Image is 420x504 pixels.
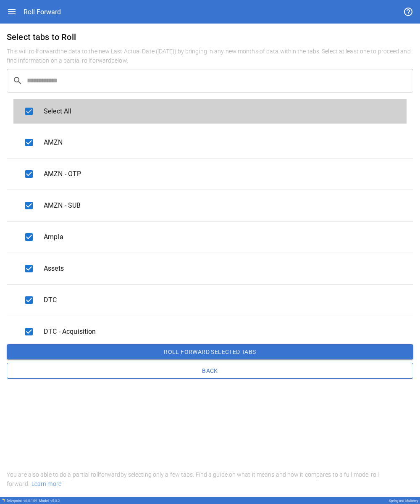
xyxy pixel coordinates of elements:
div: Drivepoint [7,499,37,503]
div: Select All [13,99,407,124]
h6: This will roll forward the data to the new Last Actual Date ( [DATE] ) by bringing in any new mon... [7,47,413,66]
span: Assets [44,264,400,274]
span: AMZN - OTP [44,169,400,179]
span: AMZN - SUB [44,201,400,211]
span: DTC - Acquisition [44,327,400,337]
div: Spring and Mulberry [389,499,418,503]
div: AMZN - OTP [13,162,407,186]
img: Drivepoint [2,499,5,502]
div: DTC - Acquisition [13,319,407,344]
span: Ampla [44,232,400,242]
span: v 6.0.109 [24,499,37,503]
button: Roll forward selected tabs [7,344,413,359]
div: DTC [13,288,407,312]
div: AMZN - SUB [13,193,407,218]
div: Ampla [13,225,407,249]
div: Model [39,499,60,503]
div: AMZN [13,130,407,155]
button: Back [7,363,413,379]
span: Learn more [29,480,61,487]
h6: Select tabs to Roll [7,30,413,44]
span: AMZN [44,137,400,148]
span: DTC [44,295,400,305]
span: v 5.0.2 [50,499,60,503]
span: search [13,76,27,86]
div: Assets [13,256,407,281]
div: Roll Forward [24,8,61,16]
h6: You are also able to do a partial roll forward by selecting only a few tabs. Find a guide on what... [7,470,413,489]
span: Select All [44,106,400,116]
